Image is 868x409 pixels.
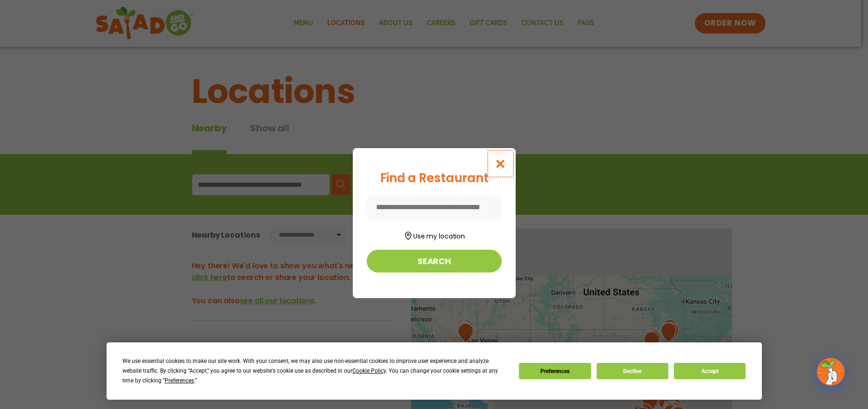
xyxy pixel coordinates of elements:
[674,363,746,379] button: Accept
[485,148,515,179] button: Close modal
[519,363,591,379] button: Preferences
[352,368,386,374] span: Cookie Policy
[107,342,762,400] div: Cookie Consent Prompt
[597,363,668,379] button: Decline
[367,250,502,273] button: Search
[367,169,502,187] div: Find a Restaurant
[818,359,844,385] img: wpChatIcon
[165,377,194,384] span: Preferences
[122,356,508,386] div: We use essential cookies to make our site work. With your consent, we may also use non-essential ...
[367,229,502,241] button: Use my location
